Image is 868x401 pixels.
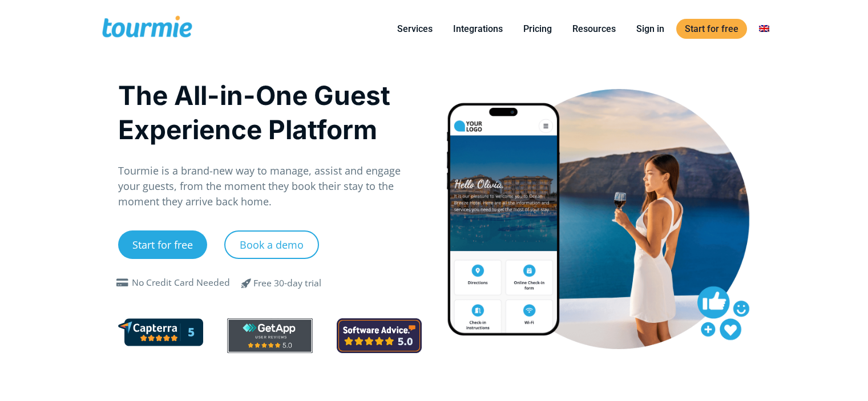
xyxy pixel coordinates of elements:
[564,22,624,36] a: Resources
[253,277,321,290] div: Free 30-day trial
[132,276,230,290] div: No Credit Card Needed
[114,278,132,287] span: 
[118,163,422,209] p: Tourmie is a brand-new way to manage, assist and engage your guests, from the moment they book th...
[233,276,260,290] span: 
[389,22,441,36] a: Services
[118,78,422,147] h1: The All-in-One Guest Experience Platform
[224,230,319,259] a: Book a demo
[445,22,511,36] a: Integrations
[515,22,560,36] a: Pricing
[628,22,673,36] a: Sign in
[676,19,747,39] a: Start for free
[118,230,207,259] a: Start for free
